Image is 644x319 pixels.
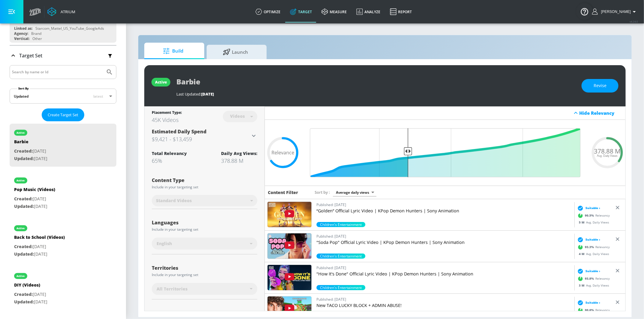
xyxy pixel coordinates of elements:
span: Children's Entertainment [316,285,365,290]
span: Estimated Daily Spend [152,128,206,135]
button: Create Target Set [42,108,84,121]
span: Relevance [271,150,294,155]
div: Territories [152,266,257,270]
div: 65% [152,157,187,164]
span: Revise [594,82,607,90]
span: [DATE] [201,91,214,97]
a: Published: [DATE]"Soda Pop" Official Lyric Video | KPop Demon Hunters | Sony Animation [316,233,572,254]
div: 45K Videos [152,116,182,123]
div: Avg. Daily Views [576,220,609,224]
button: Open Resource Center [576,3,593,20]
div: active [17,131,25,134]
span: Created: [14,291,33,297]
p: "Soda Pop" Official Lyric Video | KPop Demon Hunters | Sony Animation [316,239,572,245]
p: Target Set [19,52,42,59]
span: 90.6 % [585,308,595,312]
p: [DATE] [14,291,47,298]
div: Average daily views [333,188,376,196]
p: [DATE] [14,147,47,155]
a: Published: [DATE]New TACO LUCKY BLOCK + ADMIN ABUSE! [316,296,572,317]
button: Revise [582,79,619,93]
span: Suitable › [586,237,600,242]
span: Build [150,44,196,58]
div: Include in your targeting set [152,273,257,277]
div: Suitable › [576,205,600,211]
div: Languages [152,220,257,225]
div: DIY (Videos) [14,282,47,291]
div: activeBack to School (Videos)Created:[DATE]Updated:[DATE] [10,219,116,262]
div: Target Set [10,46,116,65]
div: Linked as:Starcom_Mattel_US_YouTube_GoogleAdsAgency:BrandVertical:Other [10,8,116,43]
p: Published: [DATE] [316,265,572,271]
div: activePop Music (Videos)Created:[DATE]Updated:[DATE] [10,172,116,214]
span: English [157,241,172,247]
a: optimize [251,1,285,23]
div: activeBarbieCreated:[DATE]Updated:[DATE] [10,124,116,167]
span: 4 M [579,251,586,256]
div: Avg. Daily Views [576,251,609,256]
p: Published: [DATE] [316,202,572,208]
span: 90.5 % [585,213,595,218]
h6: Content Filter [268,190,298,195]
span: Created: [14,196,33,202]
span: login as: veronica.hernandez@zefr.com [599,10,631,14]
h3: $9,421 - $13,459 [152,135,250,143]
a: Atrium [47,7,75,16]
div: Atrium [58,9,75,14]
span: Updated: [14,156,34,161]
div: Starcom_Mattel_US_YouTube_GoogleAds [35,26,104,31]
div: 378.88 M [221,157,257,164]
p: Published: [DATE] [316,233,572,239]
p: [DATE] [14,195,55,203]
div: Relevancy [576,305,610,314]
a: Published: [DATE]“Golden” Official Lyric Video | KPop Demon Hunters | Sony Animation [316,202,572,222]
span: Suitable › [586,269,600,273]
p: [DATE] [14,203,55,210]
div: English [152,238,257,250]
div: Included [152,311,248,315]
span: 5 M [579,220,586,224]
div: active [17,275,25,278]
div: Videos [227,114,248,119]
div: Suitable › [576,268,600,274]
div: Suitable › [576,236,600,242]
div: Back to School (Videos) [14,234,65,243]
span: Created: [14,244,33,249]
div: Hide Relevancy [580,110,622,116]
div: Avg. Daily Views [576,283,609,287]
div: 93.8% [316,285,365,290]
div: 90.5% [316,222,365,227]
p: Published: [DATE] [316,296,572,302]
a: Analyze [352,1,385,23]
div: Pop Music (Videos) [14,187,55,195]
p: [DATE] [14,298,47,306]
span: Standard Videos [156,198,192,204]
span: Create Target Set [48,111,78,118]
div: active [17,179,25,182]
span: Suitable › [586,206,600,210]
span: All Territories [157,286,187,292]
span: Children's Entertainment [316,222,365,227]
div: Suitable › [576,299,600,305]
div: Content Type [152,178,257,183]
div: Estimated Daily Spend$9,421 - $13,459 [152,128,257,143]
p: [DATE] [14,155,47,163]
div: Last Updated: [176,91,576,97]
div: Total Relevancy [152,150,187,156]
img: 983bBbJx0Mk [268,233,311,259]
p: “Golden” Official Lyric Video | KPop Demon Hunters | Sony Animation [316,208,572,214]
div: Include in your targeting set [152,228,257,231]
input: Search by name or Id [12,68,103,76]
div: Hide Relevancy [265,106,625,120]
div: Placement Type: [152,110,182,116]
div: Linked as: [14,26,32,31]
div: Agency: [14,31,28,36]
span: Updated: [14,203,34,209]
img: QGsevnbItdU [268,265,311,290]
div: Relevancy [576,211,610,220]
p: New TACO LUCKY BLOCK + ADMIN ABUSE! [316,302,572,308]
p: [DATE] [14,251,65,258]
div: Include in your targeting set [152,185,257,189]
